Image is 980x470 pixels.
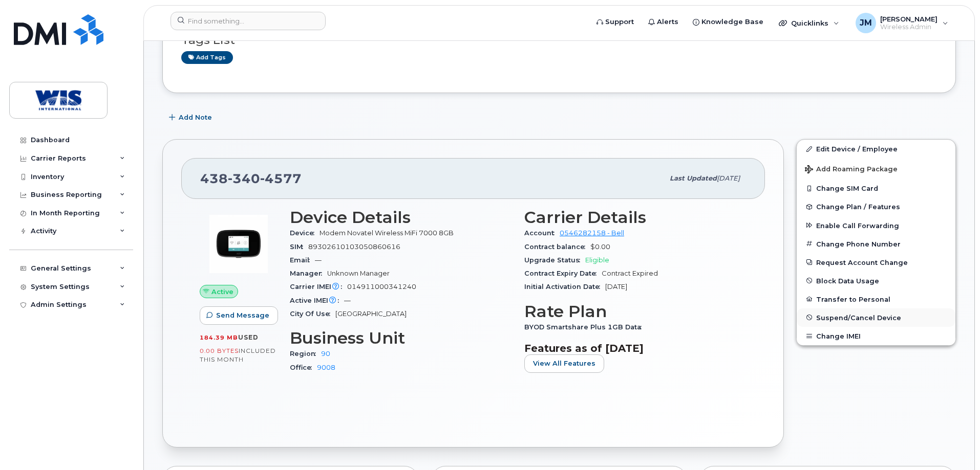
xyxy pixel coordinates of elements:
[238,333,259,341] span: used
[816,314,901,321] span: Suspend/Cancel Device
[344,297,351,304] span: —
[524,256,585,264] span: Upgrade Status
[347,283,416,290] span: 014911000341240
[797,235,955,253] button: Change Phone Number
[162,108,221,127] button: Add Note
[797,253,955,272] button: Request Account Change
[860,17,872,29] span: JM
[524,243,590,251] span: Contract balance
[590,243,610,251] span: $0.00
[605,283,627,290] span: [DATE]
[805,165,898,175] span: Add Roaming Package
[315,256,322,264] span: —
[670,174,717,182] span: Last updated
[797,216,955,235] button: Enable Call Forwarding
[880,15,938,23] span: [PERSON_NAME]
[797,140,955,158] a: Edit Device / Employee
[290,283,347,290] span: Carrier IMEI
[533,359,595,368] span: View All Features
[228,171,260,186] span: 340
[524,270,602,277] span: Contract Expiry Date
[772,13,846,33] div: Quicklinks
[524,208,747,227] h3: Carrier Details
[200,334,238,341] span: 184.39 MB
[290,208,512,227] h3: Device Details
[211,287,233,297] span: Active
[602,270,658,277] span: Contract Expired
[524,354,604,373] button: View All Features
[797,327,955,345] button: Change IMEI
[524,283,605,290] span: Initial Activation Date
[816,203,900,211] span: Change Plan / Features
[290,364,317,371] span: Office
[791,19,828,27] span: Quicklinks
[179,113,212,122] span: Add Note
[290,350,321,357] span: Region
[290,297,344,304] span: Active IMEI
[171,12,326,30] input: Find something...
[308,243,400,251] span: 89302610103050860616
[260,171,302,186] span: 4577
[686,12,771,32] a: Knowledge Base
[797,179,955,197] button: Change SIM Card
[524,302,747,321] h3: Rate Plan
[589,12,641,32] a: Support
[797,272,955,290] button: Block Data Usage
[717,174,740,182] span: [DATE]
[321,350,330,357] a: 90
[200,306,278,325] button: Send Message
[335,310,407,318] span: [GEOGRAPHIC_DATA]
[216,310,269,320] span: Send Message
[701,17,763,27] span: Knowledge Base
[605,17,634,27] span: Support
[524,342,747,354] h3: Features as of [DATE]
[290,329,512,347] h3: Business Unit
[641,12,686,32] a: Alerts
[181,51,233,64] a: Add tags
[290,229,319,237] span: Device
[585,256,609,264] span: Eligible
[797,197,955,216] button: Change Plan / Features
[290,270,327,277] span: Manager
[524,323,647,331] span: BYOD Smartshare Plus 1GB Data
[200,347,239,354] span: 0.00 Bytes
[290,256,315,264] span: Email
[317,364,335,371] a: 9008
[524,229,560,237] span: Account
[816,221,899,229] span: Enable Call Forwarding
[797,158,955,179] button: Add Roaming Package
[797,290,955,308] button: Transfer to Personal
[208,213,269,275] img: image20231002-3703462-u4uwl5.jpeg
[880,23,938,31] span: Wireless Admin
[657,17,678,27] span: Alerts
[290,310,335,318] span: City Of Use
[181,34,937,47] h3: Tags List
[560,229,624,237] a: 0546282158 - Bell
[200,171,302,186] span: 438
[319,229,454,237] span: Modem Novatel Wireless MiFi 7000 8GB
[290,243,308,251] span: SIM
[848,13,955,33] div: Jesse McCreary
[797,308,955,327] button: Suspend/Cancel Device
[327,270,390,277] span: Unknown Manager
